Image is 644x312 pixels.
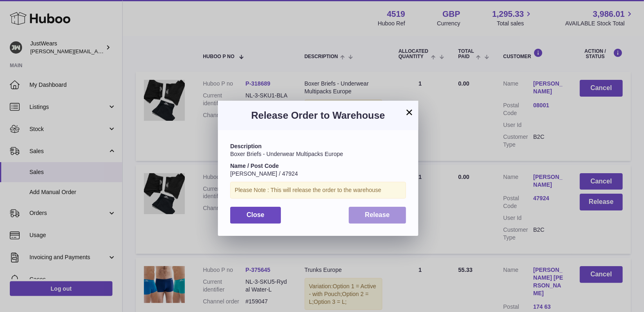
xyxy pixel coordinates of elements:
[247,211,265,218] span: Close
[349,207,406,224] button: Release
[230,151,343,157] span: Boxer Briefs - Underwear Multipacks Europe
[230,163,279,169] strong: Name / Post Code
[230,207,281,224] button: Close
[230,182,406,199] div: Please Note : This will release the order to the warehouse
[230,143,262,149] strong: Description
[404,107,414,117] button: ×
[230,109,406,122] h3: Release Order to Warehouse
[365,211,390,218] span: Release
[230,170,298,177] span: [PERSON_NAME] / 47924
